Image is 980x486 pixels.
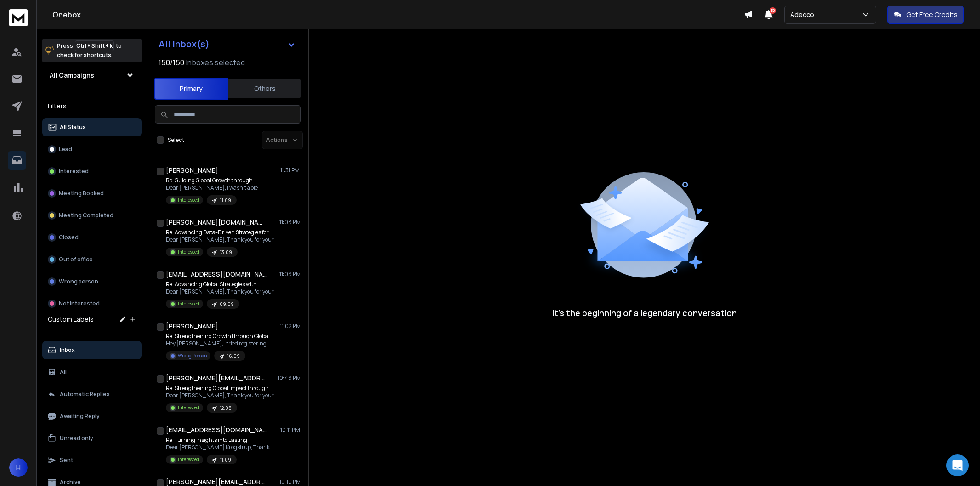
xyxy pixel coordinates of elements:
p: 12.09 [220,405,232,412]
p: Interested [59,168,89,175]
button: Others [228,79,301,99]
h1: Onebox [52,9,744,20]
p: All Status [60,124,86,131]
h1: All Inbox(s) [159,40,210,49]
button: Inbox [42,341,142,359]
button: Meeting Completed [42,206,142,225]
p: Dear [PERSON_NAME], Thank you for your [166,288,274,295]
button: All [42,363,142,381]
h1: All Campaigns [50,71,94,80]
h3: Custom Labels [48,315,94,324]
p: 11.09 [220,197,231,204]
p: Inbox [60,346,75,354]
p: It’s the beginning of a legendary conversation [552,306,737,319]
p: Unread only [60,435,93,442]
p: All [60,368,67,376]
p: 10:11 PM [280,426,301,434]
p: 10:46 PM [278,374,301,382]
span: Ctrl + Shift + k [75,40,114,51]
p: Wrong person [59,278,98,285]
p: Re: Turning Insights into Lasting [166,436,276,444]
button: All Campaigns [42,66,142,85]
p: Not Interested [59,300,100,307]
p: Interested [178,300,199,307]
p: Re: Guiding Global Growth through [166,177,258,184]
span: 150 / 150 [159,57,184,68]
h1: [PERSON_NAME][DOMAIN_NAME][EMAIL_ADDRESS][PERSON_NAME][DOMAIN_NAME] [166,218,267,227]
span: 50 [770,7,776,14]
button: H [9,458,28,477]
button: Get Free Credits [887,6,964,24]
div: Open Intercom Messenger [946,454,969,476]
label: Select [168,136,184,144]
p: Awaiting Reply [60,413,100,420]
p: Adecco [790,10,818,19]
h3: Filters [42,100,142,113]
p: Press to check for shortcuts. [57,41,122,60]
button: All Inbox(s) [151,35,303,53]
p: 11:31 PM [280,167,301,174]
p: 13.09 [220,249,232,256]
p: Automatic Replies [60,390,110,398]
p: 09.09 [220,301,234,308]
p: Sent [60,457,73,464]
p: Out of office [59,256,93,263]
p: 11:06 PM [279,271,301,278]
p: Dear [PERSON_NAME] Krogstrup, Thank you [166,444,276,451]
h3: Inboxes selected [186,57,245,68]
button: Primary [154,78,228,100]
p: Re: Advancing Data-Driven Strategies for [166,229,274,236]
button: Closed [42,228,142,247]
p: Meeting Completed [59,212,113,219]
p: 11:02 PM [280,322,301,330]
p: Interested [178,197,199,203]
p: Lead [59,146,72,153]
button: Not Interested [42,294,142,313]
button: All Status [42,118,142,136]
h1: [PERSON_NAME] [166,322,218,331]
button: Unread only [42,429,142,447]
button: Out of office [42,250,142,269]
p: Re: Strengthening Global Impact through [166,384,274,392]
p: Meeting Booked [59,190,104,197]
p: 11.09 [220,457,231,463]
button: Awaiting Reply [42,407,142,425]
p: 16.09 [227,353,240,360]
p: Interested [178,404,199,411]
p: Closed [59,234,79,241]
p: 11:08 PM [279,219,301,226]
h1: [PERSON_NAME] [166,166,218,175]
button: Automatic Replies [42,385,142,403]
p: Hey [PERSON_NAME], I tried registering [166,340,270,347]
p: Dear [PERSON_NAME], Thank you for your [166,392,274,399]
p: 10:10 PM [279,478,301,486]
p: Archive [60,479,81,486]
p: Interested [178,456,199,463]
button: Lead [42,140,142,158]
button: Sent [42,451,142,469]
h1: [EMAIL_ADDRESS][DOMAIN_NAME] [166,270,267,279]
img: logo [9,9,28,26]
p: Dear [PERSON_NAME], Thank you for your [166,236,274,243]
p: Get Free Credits [906,10,957,19]
h1: [PERSON_NAME][EMAIL_ADDRESS][DOMAIN_NAME] [166,373,267,383]
p: Wrong Person [178,352,207,359]
h1: [EMAIL_ADDRESS][DOMAIN_NAME] [166,425,267,435]
p: Dear [PERSON_NAME], I wasn’t able [166,184,258,192]
button: Wrong person [42,272,142,291]
p: Interested [178,249,199,255]
p: Re: Strengthening Growth through Global [166,333,270,340]
button: Interested [42,162,142,181]
p: Re: Advancing Global Strategies with [166,281,274,288]
button: Meeting Booked [42,184,142,203]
